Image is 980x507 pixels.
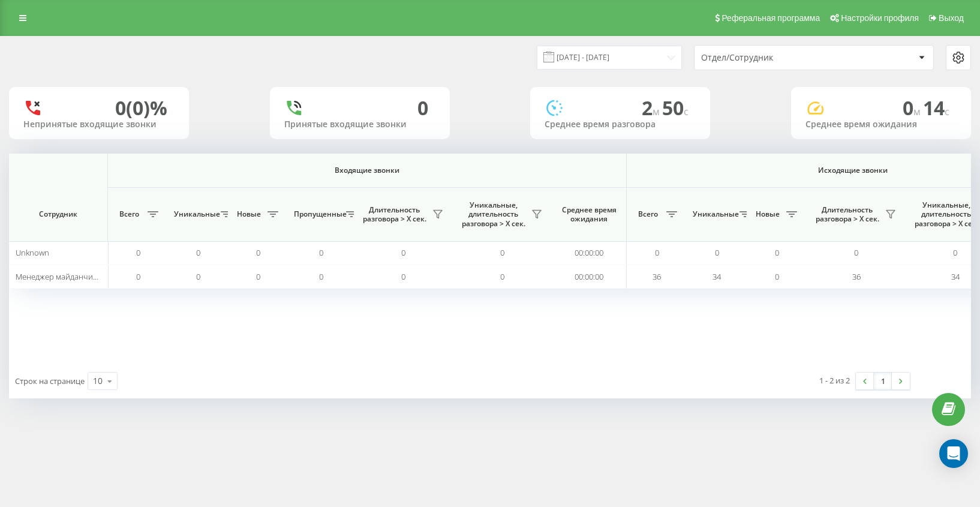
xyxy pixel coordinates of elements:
[417,97,428,119] div: 0
[136,271,140,282] span: 0
[913,105,923,118] span: м
[722,13,820,23] span: Реферальная программа
[813,205,882,224] span: Длительность разговора > Х сек.
[19,209,97,219] span: Сотрудник
[136,247,140,258] span: 0
[234,209,264,219] span: Новые
[500,271,504,282] span: 0
[653,105,662,118] span: м
[459,200,528,229] span: Уникальные, длительность разговора > Х сек.
[819,374,850,386] div: 1 - 2 из 2
[139,166,595,175] span: Входящие звонки
[713,271,721,282] span: 34
[854,247,858,258] span: 0
[653,271,661,282] span: 36
[174,209,217,219] span: Уникальные
[552,265,627,288] td: 00:00:00
[256,271,260,282] span: 0
[561,205,617,224] span: Среднее время ожидания
[15,376,85,386] span: Строк на странице
[642,95,662,121] span: 2
[903,95,923,121] span: 0
[552,241,627,265] td: 00:00:00
[633,209,663,219] span: Всего
[655,247,659,258] span: 0
[360,205,429,224] span: Длительность разговора > Х сек.
[662,95,689,121] span: 50
[775,271,779,282] span: 0
[294,209,342,219] span: Пропущенные
[693,209,736,219] span: Уникальные
[319,271,323,282] span: 0
[93,375,103,387] div: 10
[319,247,323,258] span: 0
[715,247,719,258] span: 0
[115,97,167,119] div: 0 (0)%
[805,119,957,130] div: Среднее время ожидания
[939,439,968,468] div: Open Intercom Messenger
[775,247,779,258] span: 0
[401,271,405,282] span: 0
[684,105,689,118] span: c
[874,373,892,389] a: 1
[16,271,102,282] span: Менеджер майданчик II
[545,119,696,130] div: Среднее время разговора
[841,13,919,23] span: Настройки профиля
[753,209,783,219] span: Новые
[852,271,861,282] span: 36
[256,247,260,258] span: 0
[114,209,144,219] span: Всего
[945,105,949,118] span: c
[284,119,435,130] div: Принятые входящие звонки
[500,247,504,258] span: 0
[953,247,957,258] span: 0
[196,271,200,282] span: 0
[951,271,960,282] span: 34
[23,119,175,130] div: Непринятые входящие звонки
[16,247,49,258] span: Unknown
[401,247,405,258] span: 0
[939,13,964,23] span: Выход
[923,95,949,121] span: 14
[701,53,844,63] div: Отдел/Сотрудник
[196,247,200,258] span: 0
